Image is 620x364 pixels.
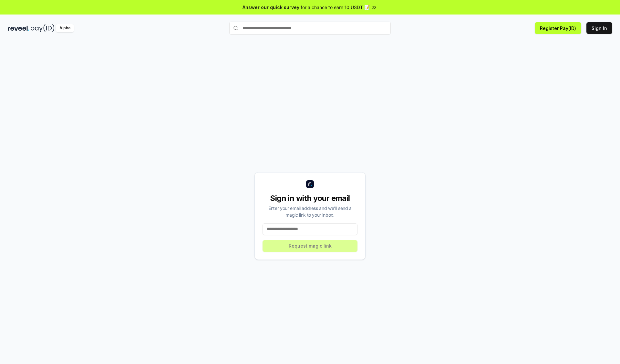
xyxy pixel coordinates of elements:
img: logo_small [306,180,314,188]
span: for a chance to earn 10 USDT 📝 [301,4,370,11]
div: Alpha [56,24,74,32]
div: Sign in with your email [263,193,357,203]
img: reveel_dark [8,24,29,32]
button: Register Pay(ID) [535,22,581,34]
button: Sign In [586,22,612,34]
img: pay_id [31,24,55,32]
div: Enter your email address and we’ll send a magic link to your inbox. [263,205,357,218]
span: Answer our quick survey [243,4,299,11]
